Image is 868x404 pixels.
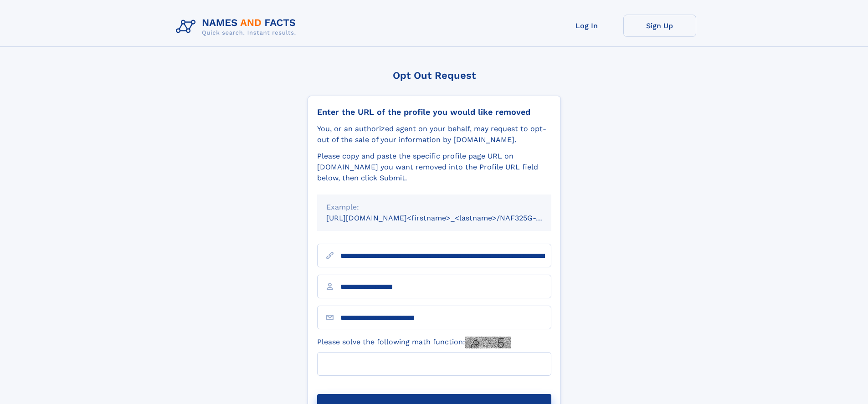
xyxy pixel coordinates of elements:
div: Example: [326,202,542,213]
div: You, or an authorized agent on your behalf, may request to opt-out of the sale of your informatio... [317,123,551,145]
a: Log In [550,15,623,37]
label: Please solve the following math function: [317,337,511,348]
div: Please copy and paste the specific profile page URL on [DOMAIN_NAME] you want removed into the Pr... [317,151,551,184]
div: Opt Out Request [308,70,561,81]
small: [URL][DOMAIN_NAME]<firstname>_<lastname>/NAF325G-xxxxxxxx [326,214,569,222]
div: Enter the URL of the profile you would like removed [317,107,551,117]
img: Logo Names and Facts [172,15,303,39]
a: Sign Up [623,15,696,37]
